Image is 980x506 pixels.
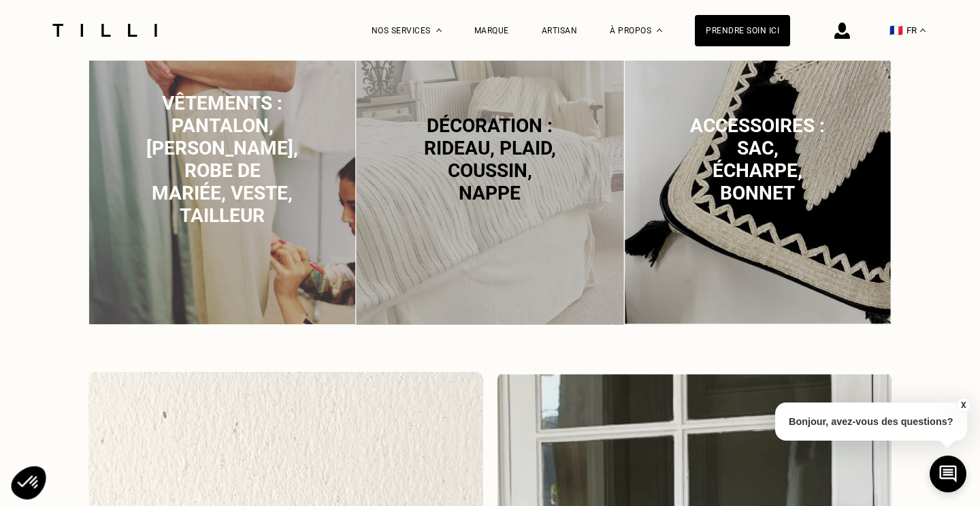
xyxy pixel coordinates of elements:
span: Vêtements : pantalon, [PERSON_NAME], robe de mariée, veste, tailleur [146,92,298,227]
a: Marque [474,26,509,35]
button: X [956,398,970,413]
img: Logo du service de couturière Tilli [48,24,162,37]
p: Bonjour, avez-vous des questions? [775,402,967,441]
span: Décoration : rideau, plaid, coussin, nappe [424,114,556,204]
img: menu déroulant [920,29,926,32]
img: icône connexion [834,22,850,39]
img: Menu déroulant à propos [657,29,662,32]
img: Menu déroulant [436,29,442,32]
a: Artisan [542,26,578,35]
span: Accessoires : sac, écharpe, bonnet [690,114,825,204]
span: 🇫🇷 [889,24,903,37]
a: Prendre soin ici [695,15,790,46]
